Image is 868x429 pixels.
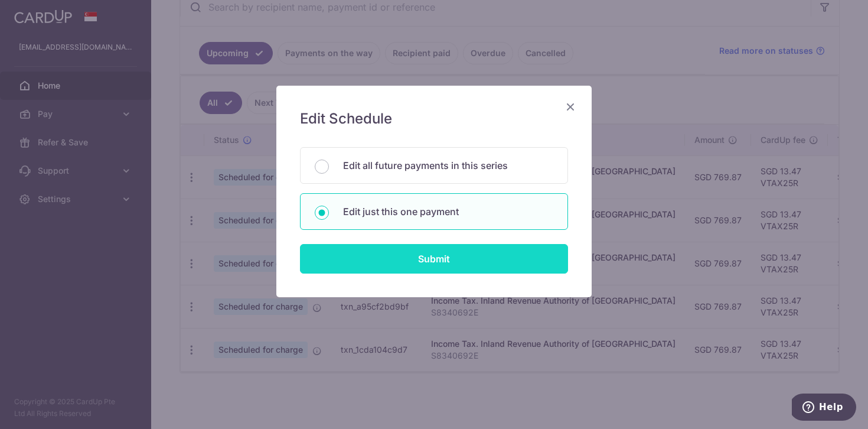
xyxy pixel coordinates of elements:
[300,244,568,274] input: Submit
[300,109,568,128] h5: Edit Schedule
[563,100,577,114] button: Close
[343,158,553,173] p: Edit all future payments in this series
[343,204,553,219] p: Edit just this one payment
[792,394,856,423] iframe: Opens a widget where you can find more information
